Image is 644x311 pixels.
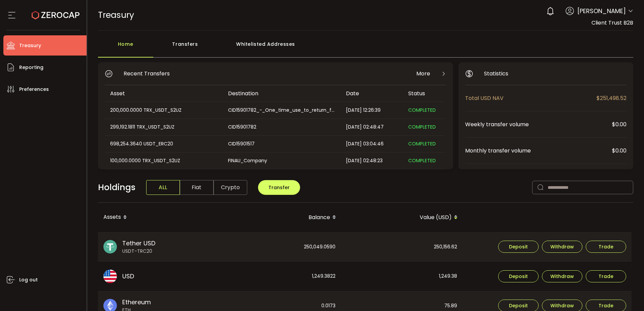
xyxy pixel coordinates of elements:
span: Reporting [19,63,43,72]
span: Monthly transfer volume [465,146,612,155]
span: $251,498.52 [597,94,626,102]
div: Status [403,90,445,97]
div: Assets [98,212,220,223]
span: Deposit [509,244,528,249]
span: ALL [146,180,180,195]
span: Tether USD [122,239,155,248]
div: Destination [223,90,341,97]
button: Trade [586,241,626,253]
span: Statistics [484,69,508,78]
span: Withdraw [550,244,574,249]
span: Withdraw [550,274,574,279]
button: Deposit [498,270,539,282]
button: Deposit [498,241,539,253]
span: COMPLETED [408,107,436,113]
div: [DATE] 02:48:23 [341,157,403,165]
span: Ethereum [122,298,151,307]
span: USD [122,272,134,281]
div: Date [341,90,403,97]
span: Transfer [268,184,290,191]
div: 698,254.3640 USDT_ERC20 [105,140,222,148]
div: Home [98,37,153,58]
iframe: Chat Widget [610,279,644,311]
img: usd_portfolio.svg [103,270,117,283]
span: Weekly transfer volume [465,120,612,129]
div: Balance [220,212,342,223]
span: Treasury [98,9,134,21]
div: Value (USD) [342,212,463,223]
span: Trade [599,274,613,279]
button: Withdraw [542,270,582,282]
span: Fiat [180,180,214,195]
span: Trade [599,244,613,249]
div: Asset [105,90,223,97]
span: $0.00 [612,120,626,129]
div: Whitelisted Addresses [217,37,314,58]
span: Withdraw [550,303,574,308]
div: Transfers [153,37,217,58]
div: [DATE] 03:04:46 [341,140,403,148]
span: COMPLETED [408,140,436,147]
div: 100,000.0000 TRX_USDT_S2UZ [105,157,222,165]
div: 200,000.0000 TRX_USDT_S2UZ [105,106,222,114]
span: Recent Transfers [124,69,170,78]
span: More [416,69,430,78]
span: $0.00 [612,146,626,155]
div: [DATE] 12:26:39 [341,106,403,114]
span: Deposit [509,303,528,308]
span: Total USD NAV [465,94,597,102]
span: COMPLETED [408,157,436,164]
span: Deposit [509,274,528,279]
span: COMPLETED [408,124,436,130]
button: Withdraw [542,241,582,253]
span: Log out [19,275,38,285]
div: 299,192.1811 TRX_USDT_S2UZ [105,123,222,131]
span: Crypto [214,180,247,195]
div: 1,249.3822 [220,262,341,291]
span: Holdings [98,181,135,194]
span: Treasury [19,41,41,50]
img: usdt_portfolio.svg [103,240,117,253]
span: Trade [599,303,613,308]
div: FINAU_Company [223,157,340,165]
div: [DATE] 02:48:47 [341,123,403,131]
div: 250,049.0590 [220,233,341,262]
div: 250,156.62 [342,233,462,262]
div: CID15901782 [223,123,340,131]
span: USDT-TRC20 [122,248,155,255]
div: 1,249.38 [342,262,462,291]
span: Client Trust B2B [591,19,633,27]
button: Transfer [258,180,300,195]
button: Trade [586,270,626,282]
div: CID15901782_-_One_time_use_to_return_funds [223,106,340,114]
span: Preferences [19,84,49,94]
span: [PERSON_NAME] [577,6,626,15]
div: CID15901517 [223,140,340,148]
